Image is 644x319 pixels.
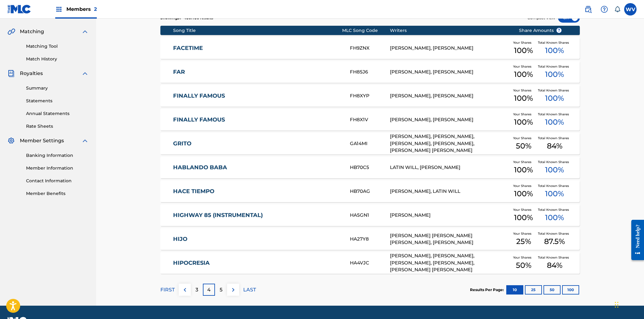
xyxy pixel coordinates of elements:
[195,286,198,294] p: 3
[613,289,644,319] iframe: Chat Widget
[390,232,509,246] div: [PERSON_NAME] [PERSON_NAME] [PERSON_NAME], [PERSON_NAME]
[514,93,533,104] span: 100 %
[545,69,564,80] span: 100 %
[94,6,97,12] span: 2
[545,212,564,223] span: 100 %
[390,45,509,52] div: [PERSON_NAME], [PERSON_NAME]
[350,236,390,243] div: HA27Y8
[543,285,561,295] button: 50
[350,164,390,171] div: HB70C5
[584,6,592,13] img: search
[26,56,89,62] a: Match History
[538,160,571,164] span: Total Known Shares
[582,3,594,16] a: Public Search
[26,85,89,91] a: Summary
[350,140,390,147] div: GA14MI
[26,165,89,171] a: Member Information
[350,188,390,195] div: HB70AG
[20,137,64,144] span: Member Settings
[516,260,531,271] span: 50 %
[26,152,89,159] a: Banking Information
[390,252,509,273] div: [PERSON_NAME], [PERSON_NAME], [PERSON_NAME], [PERSON_NAME], [PERSON_NAME] [PERSON_NAME]
[470,287,505,293] p: Results Per Page:
[181,286,189,294] img: left
[173,45,342,52] a: FACETIME
[81,28,89,35] img: expand
[513,207,534,212] span: Your Shares
[538,40,571,45] span: Total Known Shares
[390,92,509,100] div: [PERSON_NAME], [PERSON_NAME]
[173,212,342,219] a: HIGHWAY 85 (INSTRUMENTAL)
[230,286,237,294] img: right
[160,286,175,294] p: FIRST
[513,231,534,236] span: Your Shares
[516,236,531,247] span: 25 %
[390,69,509,76] div: [PERSON_NAME], [PERSON_NAME]
[390,164,509,171] div: LATIN WILL, [PERSON_NAME]
[26,190,89,197] a: Member Benefits
[545,93,564,104] span: 100 %
[26,123,89,130] a: Rate Sheets
[26,110,89,117] a: Annual Statements
[350,116,390,123] div: FH8X1V
[544,236,565,247] span: 87.5 %
[20,70,43,77] span: Royalties
[390,133,509,154] div: [PERSON_NAME], [PERSON_NAME], [PERSON_NAME], [PERSON_NAME], [PERSON_NAME] [PERSON_NAME]
[557,28,561,33] span: ?
[350,69,390,76] div: FH85J6
[173,92,342,100] a: FINALLY FAMOUS
[7,70,15,77] img: Royalties
[26,178,89,184] a: Contact Information
[173,69,342,76] a: FAR
[513,64,534,69] span: Your Shares
[513,255,534,260] span: Your Shares
[525,285,542,295] button: 25
[26,98,89,104] a: Statements
[513,88,534,93] span: Your Shares
[538,88,571,93] span: Total Known Shares
[513,160,534,164] span: Your Shares
[538,184,571,188] span: Total Known Shares
[627,215,644,265] iframe: Resource Center
[545,117,564,128] span: 100 %
[516,140,531,152] span: 50 %
[173,236,342,243] a: HIJO
[598,3,610,16] div: Help
[390,27,509,34] div: Writers
[545,188,564,199] span: 100 %
[7,5,31,14] img: MLC Logo
[538,64,571,69] span: Total Known Shares
[7,28,15,35] img: Matching
[66,6,97,13] span: Members
[173,259,342,267] a: HIPOCRESIA
[514,45,533,56] span: 100 %
[538,112,571,117] span: Total Known Shares
[513,112,534,117] span: Your Shares
[624,3,637,16] div: User Menu
[173,164,342,171] a: HABLANDO BABA
[562,285,579,295] button: 100
[513,184,534,188] span: Your Shares
[350,212,390,219] div: HA5GN1
[55,6,63,13] img: Top Rightsholders
[243,286,256,294] p: LAST
[350,259,390,267] div: HA4VJC
[545,45,564,56] span: 100 %
[615,295,619,314] div: Drag
[547,260,562,271] span: 84 %
[538,255,571,260] span: Total Known Shares
[614,6,620,12] div: Notifications
[506,285,523,295] button: 10
[538,207,571,212] span: Total Known Shares
[538,136,571,140] span: Total Known Shares
[173,27,342,34] div: Song Title
[173,116,342,123] a: FINALLY FAMOUS
[390,116,509,123] div: [PERSON_NAME], [PERSON_NAME]
[20,28,44,35] span: Matching
[545,164,564,175] span: 100 %
[514,212,533,223] span: 100 %
[390,188,509,195] div: [PERSON_NAME], LATIN WILL
[538,231,571,236] span: Total Known Shares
